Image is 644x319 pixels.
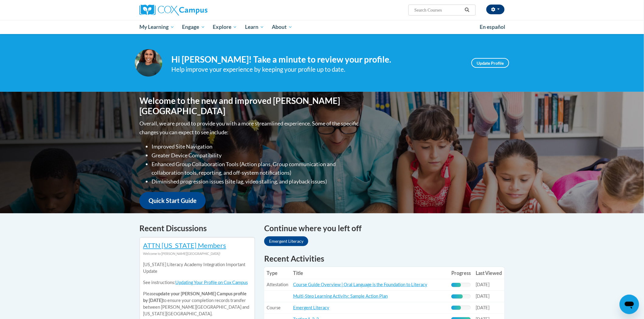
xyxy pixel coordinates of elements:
h4: Continue where you left off [264,222,505,234]
div: Welcome to [PERSON_NAME][GEOGRAPHIC_DATA]! [143,250,251,257]
a: Updating Your Profile on Cox Campus [175,280,248,285]
th: Last Viewed [473,267,505,279]
h1: Welcome to the new and improved [PERSON_NAME][GEOGRAPHIC_DATA] [139,96,360,116]
th: Progress [449,267,473,279]
span: [DATE] [476,305,490,310]
p: [US_STATE] Literacy Academy Integration Important Update [143,261,251,275]
b: update your [PERSON_NAME] Campus profile by [DATE] [143,291,247,303]
a: Cox Campus [139,5,255,15]
h4: Hi [PERSON_NAME]! Take a minute to review your profile. [171,54,462,65]
h1: Recent Activities [264,253,505,264]
div: Progress, % [451,306,461,310]
a: About [268,20,297,34]
li: Diminished progression issues (site lag, video stalling, and playback issues) [152,177,360,186]
span: About [272,23,292,31]
a: Course Guide Overview | Oral Language is the Foundation to Literacy [293,282,427,287]
div: Help improve your experience by keeping your profile up to date. [171,64,462,74]
a: Update Profile [471,58,509,68]
span: [DATE] [476,293,490,299]
a: My Learning [135,20,178,34]
a: Quick Start Guide [139,192,206,209]
img: Cox Campus [139,5,208,15]
div: Main menu [130,20,514,34]
span: Attestation [267,282,288,287]
p: Overall, we are proud to provide you with a more streamlined experience. Some of the specific cha... [139,119,360,137]
a: Emergent Literacy [264,236,308,246]
li: Enhanced Group Collaboration Tools (Action plans, Group communication and collaboration tools, re... [152,160,360,177]
th: Type [264,267,291,279]
button: Search [463,6,472,14]
iframe: Button to launch messaging window [620,295,639,314]
a: En español [476,21,509,33]
a: Explore [209,20,241,34]
a: Learn [241,20,268,34]
th: Title [291,267,449,279]
img: Profile Image [135,49,162,77]
li: Greater Device Compatibility [152,151,360,160]
h4: Recent Discussions [139,222,255,234]
a: ATTN [US_STATE] Members [143,241,226,249]
span: Explore [213,23,237,31]
button: Account Settings [486,5,505,14]
li: Improved Site Navigation [152,142,360,151]
a: Emergent Literacy [293,305,329,310]
a: Engage [178,20,209,34]
div: Progress, % [451,294,463,299]
p: See instructions: [143,279,251,286]
span: Learn [245,23,264,31]
span: Engage [182,23,205,31]
span: Course [267,305,281,310]
a: Multi-Step Learning Activity: Sample Action Plan [293,293,388,299]
span: My Learning [139,23,174,31]
div: Progress, % [451,283,461,287]
span: En español [480,24,505,30]
span: [DATE] [476,282,490,287]
input: Search Courses [414,6,463,14]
